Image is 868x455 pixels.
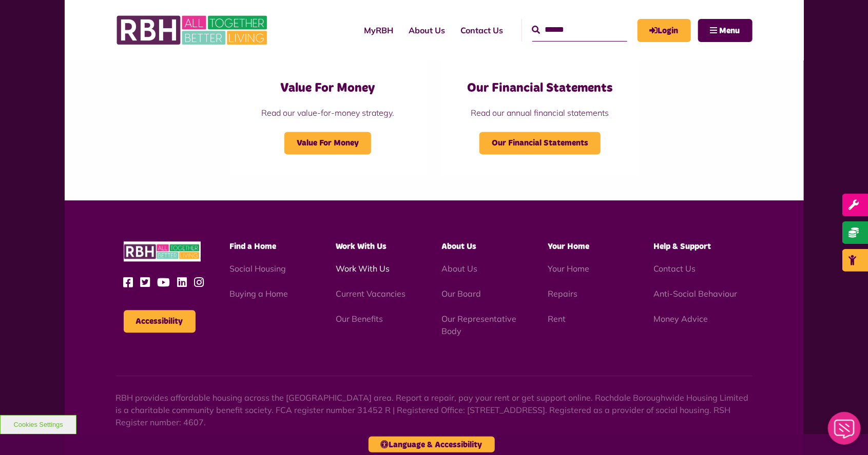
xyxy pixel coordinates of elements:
p: Read our value-for-money strategy. [250,107,406,119]
span: Value For Money [284,132,371,154]
span: Find a Home [229,242,276,251]
p: RBH provides affordable housing across the [GEOGRAPHIC_DATA] area. Report a repair, pay your rent... [116,391,753,428]
a: Rent [548,314,566,324]
h3: Our Financial Statements [462,80,618,96]
img: RBH [124,241,201,261]
span: Our Financial Statements [479,132,601,154]
a: Current Vacancies [336,288,406,299]
h3: Value For Money [250,80,406,96]
button: Navigation [698,19,753,42]
a: Anti-Social Behaviour [654,288,738,299]
p: Read our annual financial statements [462,107,618,119]
img: RBH [116,10,270,50]
span: Menu [720,27,740,35]
a: Our Board [441,288,481,299]
button: Language & Accessibility [369,437,495,452]
a: MyRBH [357,16,401,44]
span: About Us [441,242,476,251]
iframe: Netcall Web Assistant for live chat [822,409,868,455]
a: About Us [441,263,477,274]
span: Help & Support [654,242,711,251]
a: Your Home [548,263,589,274]
span: Your Home [548,242,589,251]
a: Money Advice [654,314,708,324]
a: Contact Us [453,16,511,44]
a: Contact Us [654,263,696,274]
a: Our Representative Body [441,314,516,336]
a: MyRBH [638,19,691,42]
a: Repairs [548,288,577,299]
input: Search [532,19,627,41]
button: Accessibility [124,310,196,333]
a: Our Benefits [336,314,383,324]
a: Buying a Home [229,288,288,299]
a: Work With Us [336,263,390,274]
a: Social Housing - open in a new tab [229,263,286,274]
span: Work With Us [336,242,387,251]
a: About Us [401,16,453,44]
